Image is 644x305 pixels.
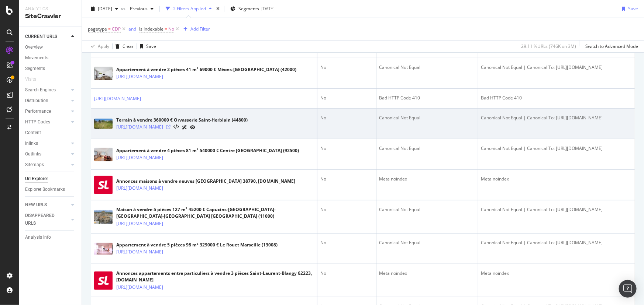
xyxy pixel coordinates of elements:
[25,161,44,169] div: Sitemaps
[25,97,69,105] a: Distribution
[116,270,314,283] div: Annonces appartements entre particuliers à vendre 3 pièces Saint-Laurent-Blangy 62223, [DOMAIN_NAME]
[379,239,475,246] div: Canonical Not Equal
[25,54,48,62] div: Movements
[94,271,113,290] img: main image
[619,3,638,15] button: Save
[481,239,632,246] div: Canonical Not Equal | Canonical To: [URL][DOMAIN_NAME]
[320,176,373,182] div: No
[94,95,141,102] a: [URL][DOMAIN_NAME]
[88,41,109,52] button: Apply
[320,115,373,121] div: No
[94,119,113,129] img: main image
[116,117,248,123] div: Terrain à vendre 360000 € Orvasserie Saint-Herblain (44800)
[127,6,148,12] span: Previous
[168,24,174,34] span: No
[320,145,373,152] div: No
[190,123,195,131] a: URL Inspection
[123,43,134,49] div: Clear
[481,115,632,121] div: Canonical Not Equal | Canonical To: [URL][DOMAIN_NAME]
[116,220,163,227] a: [URL][DOMAIN_NAME]
[320,239,373,246] div: No
[116,73,163,80] a: [URL][DOMAIN_NAME]
[116,147,299,154] div: Appartement à vendre 4 pièces 81 m² 540000 € Centre [GEOGRAPHIC_DATA] (92500)
[25,129,41,137] div: Content
[25,140,69,147] a: Inlinks
[320,206,373,213] div: No
[25,65,76,73] a: Segments
[25,76,44,83] a: Visits
[173,6,206,12] div: 2 Filters Applied
[379,176,475,182] div: Meta noindex
[25,212,62,227] div: DISAPPEARED URLS
[25,65,45,73] div: Segments
[320,95,373,101] div: No
[98,6,112,12] span: 2025 Aug. 8th
[165,26,167,32] span: =
[379,95,475,101] div: Bad HTTP Code 410
[182,123,187,131] a: AI Url Details
[113,41,134,52] button: Clear
[146,43,156,49] div: Save
[25,201,47,209] div: NEW URLS
[121,6,127,12] span: vs
[137,41,156,52] button: Save
[25,86,56,94] div: Search Engines
[25,54,76,62] a: Movements
[379,145,475,152] div: Canonical Not Equal
[88,26,107,32] span: pagetype
[94,148,113,162] img: main image
[94,243,113,255] img: main image
[25,234,76,241] a: Analysis Info
[190,26,210,32] div: Add Filter
[25,186,76,193] a: Explorer Bookmarks
[25,43,76,51] a: Overview
[25,150,69,158] a: Outlinks
[116,123,163,131] a: [URL][DOMAIN_NAME]
[379,270,475,277] div: Meta noindex
[481,64,632,71] div: Canonical Not Equal | Canonical To: [URL][DOMAIN_NAME]
[481,95,632,101] div: Bad HTTP Code 410
[116,185,163,192] a: [URL][DOMAIN_NAME]
[25,201,69,209] a: NEW URLS
[25,129,76,137] a: Content
[116,178,295,185] div: Annonces maisons à vendre neuves [GEOGRAPHIC_DATA] 38790, [DOMAIN_NAME]
[25,76,36,83] div: Visits
[127,3,156,15] button: Previous
[481,145,632,152] div: Canonical Not Equal | Canonical To: [URL][DOMAIN_NAME]
[25,118,50,126] div: HTTP Codes
[481,206,632,213] div: Canonical Not Equal | Canonical To: [URL][DOMAIN_NAME]
[25,161,69,169] a: Sitemaps
[261,6,275,12] div: [DATE]
[320,270,373,277] div: No
[585,43,638,49] div: Switch to Advanced Mode
[25,108,69,115] a: Performance
[25,140,38,147] div: Inlinks
[25,212,69,227] a: DISAPPEARED URLS
[163,3,215,15] button: 2 Filters Applied
[628,6,638,12] div: Save
[116,154,163,161] a: [URL][DOMAIN_NAME]
[108,26,111,32] span: =
[139,26,163,32] span: Is Indexable
[94,176,113,194] img: main image
[25,33,69,41] a: CURRENT URLS
[619,280,637,298] div: Open Intercom Messenger
[94,210,113,224] img: main image
[481,176,632,182] div: Meta noindex
[173,125,179,130] button: View HTML Source
[166,125,171,129] a: Visit Online Page
[112,24,121,34] span: CDP
[116,66,296,73] div: Appartement à vendre 2 pièces 41 m² 69000 € Méons-[GEOGRAPHIC_DATA] (42000)
[25,86,69,94] a: Search Engines
[521,43,576,49] div: 29.11 % URLs ( 746K on 3M )
[128,26,136,32] div: and
[215,5,221,13] div: times
[25,97,48,105] div: Distribution
[25,234,51,241] div: Analysis Info
[180,25,210,34] button: Add Filter
[379,115,475,121] div: Canonical Not Equal
[98,43,109,49] div: Apply
[116,206,314,220] div: Maison à vendre 5 pièces 127 m² 45200 € Capucins-[GEOGRAPHIC_DATA]-[GEOGRAPHIC_DATA]-[GEOGRAPHIC_...
[25,6,76,12] div: Analytics
[238,6,259,12] span: Segments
